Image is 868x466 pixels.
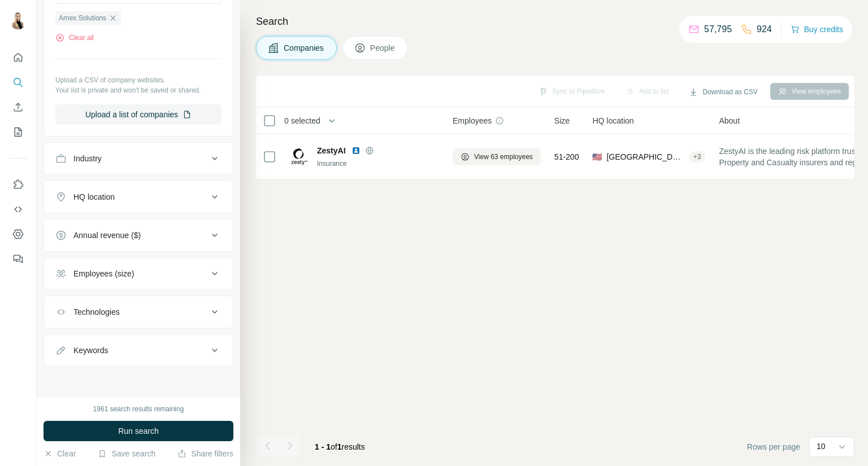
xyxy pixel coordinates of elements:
span: Companies [284,42,325,54]
span: 0 selected [284,115,320,126]
button: Run search [44,421,233,441]
button: Clear all [55,33,94,43]
button: Technologies [44,298,233,326]
span: 1 [337,442,342,451]
div: Annual revenue ($) [73,230,141,241]
button: Dashboard [9,224,27,244]
span: About [719,115,740,126]
span: HQ location [592,115,633,126]
div: Technologies [73,306,120,318]
span: of [331,442,337,451]
button: HQ location [44,183,233,210]
h4: Search [256,14,854,29]
button: Keywords [44,337,233,364]
button: Quick start [9,47,27,68]
span: 🇺🇸 [592,151,602,162]
p: Upload a CSV of company websites. [55,75,222,85]
img: LinkedIn logo [351,146,361,155]
p: 924 [757,23,772,36]
span: People [370,42,396,54]
div: + 3 [689,152,706,162]
span: 1 - 1 [315,442,331,451]
button: Save search [98,448,155,459]
span: Size [554,115,570,126]
span: View 63 employees [474,152,533,162]
button: Clear [44,448,76,459]
span: results [315,442,365,451]
button: Download as CSV [681,83,765,100]
button: Industry [44,145,233,172]
div: Insurance [317,159,439,169]
div: Keywords [73,345,108,356]
button: Employees (size) [44,260,233,287]
span: ZestyAI [317,145,346,156]
button: Use Surfe API [9,199,27,219]
button: View 63 employees [453,148,541,165]
img: Logo of ZestyAI [290,148,308,166]
span: Rows per page [747,441,800,452]
img: Avatar [9,11,27,29]
button: Upload a list of companies [55,104,222,125]
p: 57,795 [704,23,732,36]
button: Search [9,72,27,93]
span: Employees [453,115,492,126]
span: Run search [118,425,159,437]
div: 1961 search results remaining [93,404,184,414]
button: Feedback [9,249,27,269]
div: Employees (size) [73,268,134,279]
button: Buy credits [791,21,843,37]
div: HQ location [73,191,115,203]
p: 10 [817,441,826,452]
span: Arnex Solutions [59,13,106,23]
button: Enrich CSV [9,97,27,117]
div: Industry [73,153,102,164]
span: [GEOGRAPHIC_DATA], [GEOGRAPHIC_DATA] [606,151,684,162]
button: Annual revenue ($) [44,222,233,249]
span: 51-200 [554,151,579,162]
button: My lists [9,122,27,142]
button: Use Surfe on LinkedIn [9,174,27,195]
button: Share filters [177,448,233,459]
p: Your list is private and won't be saved or shared. [55,85,222,95]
